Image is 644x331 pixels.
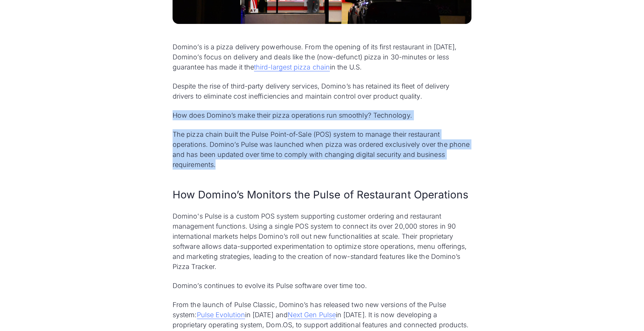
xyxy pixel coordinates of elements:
[173,300,471,330] p: From the launch of Pulse Classic, Domino’s has released two new versions of the Pulse system: in ...
[173,188,471,202] h2: How Domino’s Monitors the Pulse of Restaurant Operations
[197,311,245,319] a: Pulse Evolution
[254,63,330,71] a: third-largest pizza chain
[173,42,471,72] p: Domino’s is a pizza delivery powerhouse. From the opening of its first restaurant in [DATE], Domi...
[288,311,336,319] a: Next Gen Pulse
[173,211,471,272] p: Domino's Pulse is a custom POS system supporting customer ordering and restaurant management func...
[173,129,471,170] p: The pizza chain built the Pulse Point-of-Sale (POS) system to manage their restaurant operations....
[173,110,471,120] p: How does Domino’s make their pizza operations run smoothly? Technology.
[173,81,471,101] p: Despite the rise of third-party delivery services, Domino’s has retained its fleet of delivery dr...
[173,281,471,291] p: Domino’s continues to evolve its Pulse software over time too.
